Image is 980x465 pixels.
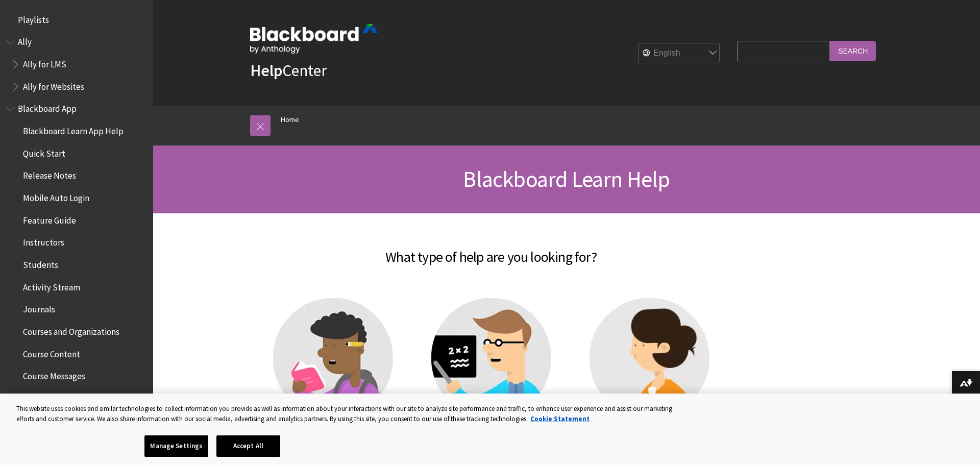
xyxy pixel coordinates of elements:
img: Administrator help [590,298,709,418]
nav: Book outline for Anthology Ally Help [6,34,147,95]
span: Course Messages [23,368,85,382]
div: This website uses cookies and similar technologies to collect information you provide as well as ... [16,404,686,424]
span: Release Notes [23,167,76,181]
span: Blackboard Learn App Help [23,123,124,136]
img: Blackboard by Anthology [250,24,378,54]
span: Ally for LMS [23,56,66,69]
span: Mobile Auto Login [23,189,89,203]
span: Course Content [23,346,80,359]
a: More information about your privacy, opens in a new tab [530,414,590,423]
button: Accept All [216,435,280,457]
strong: Help [250,60,282,81]
h2: What type of help are you looking for? [175,234,807,267]
img: Instructor help [431,298,551,418]
span: Blackboard Learn Help [463,165,670,193]
a: Student help Student [264,298,402,442]
span: Quick Start [23,145,65,159]
button: Manage Settings [144,435,208,457]
span: Courses and Organizations [23,323,119,337]
a: HelpCenter [250,60,327,81]
span: Feature Guide [23,212,76,226]
span: Students [23,256,58,270]
span: Instructors [23,234,64,248]
span: Blackboard App [18,101,77,114]
span: Activity Stream [23,279,80,292]
a: Administrator help Administrator [580,298,718,442]
a: Home [281,113,299,126]
span: Ally [18,34,32,47]
span: Ally for Websites [23,78,84,92]
input: Search [830,41,876,61]
select: Site Language Selector [639,43,720,64]
a: Instructor help Instructor [422,298,560,442]
span: Offline Content [23,390,79,404]
span: Playlists [18,11,49,25]
img: Student help [273,298,393,418]
span: Journals [23,301,55,315]
nav: Book outline for Playlists [6,11,147,29]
